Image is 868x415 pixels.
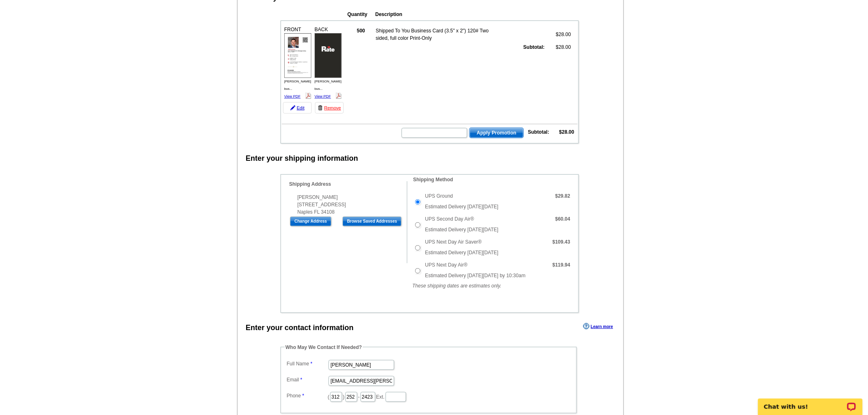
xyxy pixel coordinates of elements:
strong: Subtotal: [523,44,545,50]
img: small-thumb.jpg [284,33,311,78]
img: pdf_logo.png [336,93,342,99]
iframe: LiveChat chat widget [753,389,868,415]
td: Shipped To You Business Card (3.5" x 2") 120# Two sided, full color Print-Only [375,27,494,42]
label: UPS Next Day Air® [425,261,468,269]
strong: $28.00 [559,129,574,135]
label: Phone [287,392,328,399]
th: Description [375,10,525,18]
em: These shipping dates are estimates only. [412,283,501,289]
a: View PDF [284,94,301,98]
div: BACK [313,25,343,101]
span: [PERSON_NAME] bus... [315,80,342,91]
a: Edit [283,102,312,114]
input: Browse Saved Addresses [343,217,402,226]
img: trashcan-icon.gif [318,105,323,110]
span: Estimated Delivery [DATE][DATE] by 10:30am [425,273,525,278]
td: $28.00 [546,43,571,51]
strong: $60.04 [555,216,571,222]
span: Estimated Delivery [DATE][DATE] [425,204,498,210]
label: UPS Second Day Air® [425,215,474,223]
td: $28.00 [546,27,571,42]
img: pdf_logo.png [305,93,311,99]
div: Enter your contact information [246,322,354,333]
span: Apply Promotion [470,128,523,138]
strong: $29.82 [555,193,571,199]
a: Remove [315,102,344,114]
button: Apply Promotion [469,128,524,138]
label: UPS Ground [425,192,453,200]
span: Estimated Delivery [DATE][DATE] [425,250,498,255]
div: FRONT [283,25,313,101]
strong: Subtotal: [528,129,549,135]
img: pencil-icon.gif [290,105,295,110]
legend: Who May We Contact If Needed? [285,344,363,351]
strong: $109.43 [553,239,570,245]
a: Learn more [583,323,613,330]
div: [PERSON_NAME] [STREET_ADDRESS] Naples FL 34108 [289,194,407,216]
label: Email [287,376,328,383]
th: Quantity [347,10,374,18]
div: Enter your shipping information [246,153,358,164]
label: UPS Next Day Air Saver® [425,238,482,246]
strong: 500 [357,28,365,34]
img: small-thumb.jpg [315,33,342,78]
span: Estimated Delivery [DATE][DATE] [425,227,498,233]
label: Full Name [287,360,328,367]
dd: ( ) - Ext. [285,390,573,403]
a: View PDF [315,94,331,98]
h4: Shipping Address [289,181,407,187]
input: Change Address [290,217,331,226]
strong: $119.94 [553,262,570,268]
span: [PERSON_NAME] bus... [284,80,311,91]
legend: Shipping Method [412,176,454,183]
